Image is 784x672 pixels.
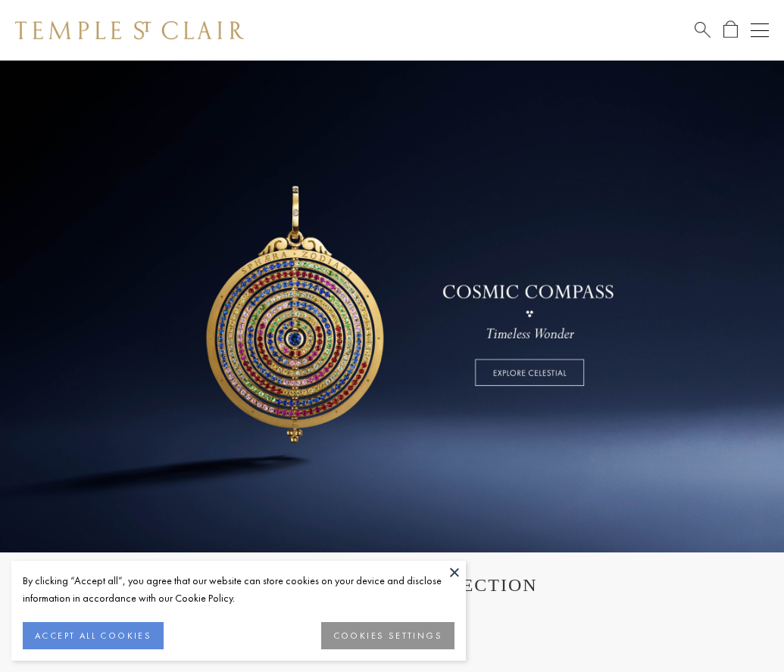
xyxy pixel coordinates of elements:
button: COOKIES SETTINGS [321,622,454,649]
button: ACCEPT ALL COOKIES [23,622,164,649]
a: Open Shopping Bag [723,20,738,39]
a: Search [695,20,711,39]
div: By clicking “Accept all”, you agree that our website can store cookies on your device and disclos... [23,572,454,607]
button: Open navigation [751,21,769,39]
img: Temple St. Clair [15,21,244,39]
